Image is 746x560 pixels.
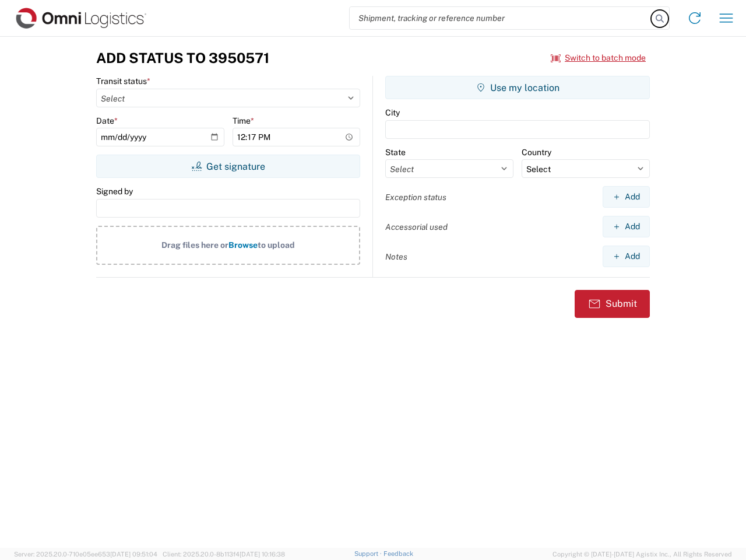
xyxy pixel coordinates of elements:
[96,50,269,66] h3: Add Status to 3950571
[161,240,228,250] span: Drag files here or
[354,550,383,557] a: Support
[553,549,732,559] span: Copyright © [DATE]-[DATE] Agistix Inc., All Rights Reserved
[603,186,650,208] button: Add
[240,551,285,558] span: [DATE] 10:16:38
[385,192,446,202] label: Exception status
[163,551,285,558] span: Client: 2025.20.0-8b113f4
[385,76,650,99] button: Use my location
[603,246,650,267] button: Add
[385,251,407,262] label: Notes
[575,290,650,318] button: Submit
[96,116,118,126] label: Date
[385,107,400,118] label: City
[350,7,652,29] input: Shipment, tracking or reference number
[522,147,551,157] label: Country
[551,48,646,68] button: Switch to batch mode
[233,116,254,126] label: Time
[14,551,157,558] span: Server: 2025.20.0-710e05ee653
[385,147,406,157] label: State
[228,240,258,250] span: Browse
[383,550,413,557] a: Feedback
[603,216,650,237] button: Add
[96,76,150,86] label: Transit status
[96,186,133,197] label: Signed by
[110,551,157,558] span: [DATE] 09:51:04
[258,240,295,250] span: to upload
[385,222,448,232] label: Accessorial used
[96,155,360,178] button: Get signature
